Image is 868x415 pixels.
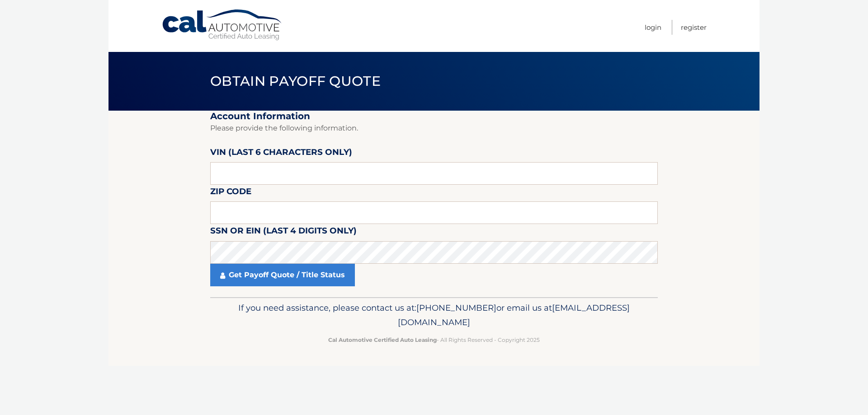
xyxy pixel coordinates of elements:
label: SSN or EIN (last 4 digits only) [210,224,357,241]
p: Please provide the following information. [210,122,658,135]
strong: Cal Automotive Certified Auto Leasing [328,336,437,343]
p: If you need assistance, please contact us at: or email us at [216,301,652,330]
a: Cal Automotive [161,9,283,41]
a: Register [681,20,707,35]
span: Obtain Payoff Quote [210,73,381,89]
label: Zip Code [210,185,251,201]
a: Login [645,20,661,35]
p: - All Rights Reserved - Copyright 2025 [216,335,652,345]
span: [PHONE_NUMBER] [416,303,496,313]
h2: Account Information [210,111,658,122]
a: Get Payoff Quote / Title Status [210,264,355,286]
label: VIN (last 6 characters only) [210,145,352,162]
